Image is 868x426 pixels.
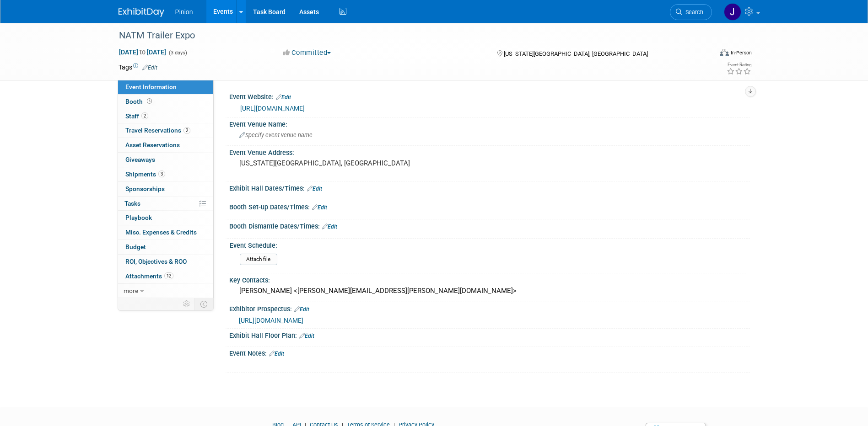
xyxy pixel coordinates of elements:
span: Booth not reserved yet [145,98,154,105]
a: Edit [299,333,314,339]
a: Event Information [118,80,213,94]
div: Exhibit Hall Dates/Times: [229,181,750,193]
a: Tasks [118,197,213,211]
img: Format-Inperson.png [720,49,729,56]
span: 2 [183,127,190,134]
div: Event Venue Name: [229,117,750,129]
a: Budget [118,240,213,254]
span: (3 days) [168,50,187,56]
td: Tags [119,63,157,72]
div: Exhibit Hall Floor Plan: [229,329,750,341]
span: to [138,48,147,56]
span: [US_STATE][GEOGRAPHIC_DATA], [GEOGRAPHIC_DATA] [504,50,648,57]
span: Tasks [124,200,140,207]
td: Toggle Event Tabs [194,298,213,310]
a: Attachments12 [118,269,213,283]
div: Event Schedule: [230,239,746,250]
a: Edit [269,351,284,357]
span: Asset Reservations [125,141,180,149]
a: [URL][DOMAIN_NAME] [239,317,303,324]
span: 3 [158,170,165,177]
a: Edit [294,306,309,313]
a: Edit [307,186,322,192]
pre: [US_STATE][GEOGRAPHIC_DATA], [GEOGRAPHIC_DATA] [239,159,436,167]
span: Pinion [175,8,193,16]
a: Edit [312,204,327,211]
span: Booth [125,98,154,105]
span: Giveaways [125,156,155,163]
a: Edit [322,224,337,230]
div: [PERSON_NAME] <[PERSON_NAME][EMAIL_ADDRESS][PERSON_NAME][DOMAIN_NAME]> [236,284,743,298]
span: Attachments [125,272,173,280]
img: Jennifer Plumisto [724,3,741,21]
span: Event Information [125,83,177,91]
a: Booth [118,95,213,109]
span: Staff [125,112,148,120]
span: ROI, Objectives & ROO [125,258,187,265]
a: Playbook [118,211,213,225]
a: Edit [276,94,291,101]
a: ROI, Objectives & ROO [118,255,213,269]
div: Event Format [658,48,752,61]
div: Key Contacts: [229,273,750,285]
span: Specify event venue name [239,132,313,138]
span: more [124,287,138,294]
a: Shipments3 [118,167,213,181]
span: Playbook [125,214,152,221]
a: Asset Reservations [118,138,213,152]
span: Budget [125,243,146,250]
span: 2 [141,112,148,119]
a: Staff2 [118,109,213,123]
a: Edit [142,64,157,71]
span: 12 [164,272,173,279]
span: Misc. Expenses & Credits [125,229,197,236]
span: Search [682,9,703,16]
div: Booth Dismantle Dates/Times: [229,219,750,231]
span: Shipments [125,170,165,178]
img: ExhibitDay [119,8,164,17]
div: Event Venue Address: [229,146,750,157]
span: [DATE] [DATE] [119,48,167,56]
div: Exhibitor Prospectus: [229,302,750,314]
div: NATM Trailer Expo [116,27,698,44]
div: Event Website: [229,90,750,102]
div: Event Rating [727,63,751,67]
div: Event Notes: [229,346,750,358]
a: Travel Reservations2 [118,123,213,138]
span: Sponsorships [125,185,165,192]
td: Personalize Event Tab Strip [179,298,195,310]
a: [URL][DOMAIN_NAME] [240,105,305,112]
div: In-Person [730,49,752,56]
div: Booth Set-up Dates/Times: [229,200,750,212]
a: Sponsorships [118,182,213,196]
a: Misc. Expenses & Credits [118,225,213,240]
button: Committed [280,48,334,58]
a: more [118,284,213,298]
a: Search [670,4,712,20]
span: Travel Reservations [125,127,190,134]
a: Giveaways [118,153,213,167]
